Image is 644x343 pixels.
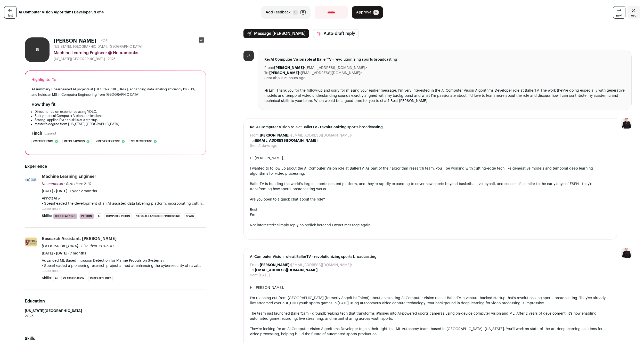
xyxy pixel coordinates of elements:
[293,10,298,15] span: F
[25,314,34,319] span: 2025
[250,268,255,273] dt: To:
[250,138,255,143] dt: To:
[42,236,117,242] div: Research Assistant, [PERSON_NAME]
[274,65,367,70] dd: <[EMAIL_ADDRESS][DOMAIN_NAME]>
[42,251,86,256] span: [DATE] - [DATE] · 7 months
[260,133,353,138] dd: <[EMAIL_ADDRESS][DOMAIN_NAME]>
[42,174,96,179] div: Machine Learning Engineer
[25,309,82,313] strong: [US_STATE][GEOGRAPHIC_DATA]
[53,213,77,219] li: Deep Learning
[96,139,120,144] span: Video experience
[35,110,199,114] li: Direct hands-on experience using YOLO.
[79,244,114,248] span: · Size then: 201-500
[264,76,273,81] dt: Sent:
[250,212,611,218] div: Em
[250,125,611,130] span: Re: AI Computer Vision role at BallerTV - revolutionizing sports broadcasting
[259,143,277,148] dd: 2 days ago
[134,213,182,219] li: Natural Language Processing
[88,276,113,281] li: Cybersecurity
[64,182,91,186] span: · Size then: 2-10
[250,181,611,192] div: BallerTV is building the world's largest sports content platform, and they're rapidly expanding t...
[621,118,632,129] img: 9240684-medium_jpg
[250,254,611,259] span: AI Computer Vision role at BallerTV - revolutionizing sports broadcasting
[250,296,611,306] div: I'm reaching out from [GEOGRAPHIC_DATA] (formerly AngelList Talent) about an exciting AI Computer...
[104,213,132,219] li: Computer Vision
[42,244,78,248] span: [GEOGRAPHIC_DATA]
[352,6,383,19] button: Approve A
[35,118,199,122] li: Strong, applied Python skills at a startup.
[42,263,206,268] p: • Spearheaded a pioneering research project aimed at enhancing the cybersecurity of naval vessels...
[250,326,611,337] div: They're looking for an AI Computer Vision Algorithms Developer to join their tight-knit ML Autono...
[35,122,199,126] li: Master's degree from [US_STATE][GEOGRAPHIC_DATA].
[42,196,206,201] p: AnnotaAI :-
[260,134,289,137] b: [PERSON_NAME]
[25,236,37,248] img: e060f5cb998eed15cb54e9291b54b20f11a0fe4e4376a54f005371b6a0b0469c.jpg
[53,276,59,281] li: AI
[250,223,611,228] div: Not interested? Simply reply no or and I won’t message again.
[25,163,206,170] h2: Experience
[54,57,206,61] div: [US_STATE][GEOGRAPHIC_DATA] - 2025
[259,273,270,278] dd: [DATE]
[264,57,625,62] span: Re: AI Computer Vision role at BallerTV - revolutionizing sports broadcasting
[31,87,51,91] span: AI summary:
[250,311,611,321] div: The team just launched BallerCam - groundbreaking tech that transforms iPhones into AI-powered sp...
[250,143,259,148] dt: Sent:
[373,10,379,15] span: A
[627,6,640,19] a: Close
[269,70,362,76] dd: <[EMAIL_ADDRESS][DOMAIN_NAME]>
[81,206,91,212] mark: YOLO
[243,51,254,61] div: JR
[19,10,104,15] strong: AI Computer Vision Algorithms Developer: 3 of 4
[42,268,61,274] button: ...see more
[250,133,260,138] dt: From:
[25,174,37,186] img: 5763e5a4867d68d1b4c528afad727d4319940ea97208082a715e139041956d88.jpg
[25,37,50,62] div: JR
[31,101,55,108] h2: How they fit
[255,268,317,272] b: [EMAIL_ADDRESS][DOMAIN_NAME]
[35,114,199,118] li: Built practical Computer Vision applications.
[42,276,52,281] span: Skills:
[54,50,206,56] div: Machine Learning Engineer @ Neuramonks
[356,10,371,15] span: Approve
[243,29,309,38] button: Message [PERSON_NAME]
[33,139,53,144] span: Cv experience
[274,66,304,70] b: [PERSON_NAME]
[98,38,108,44] div: 1 YOE
[308,224,324,227] a: click here
[31,86,199,97] div: Spearheaded AI projects at [GEOGRAPHIC_DATA], enhancing data labeling efficiency by 70%, and hold...
[250,285,611,290] div: Hi [PERSON_NAME],
[250,197,611,202] div: Are you open to a quick chat about the role?
[264,88,625,103] div: Hi Em, Thank you for the follow-up and sorry for missing your earlier message. I’m very intereste...
[260,263,289,267] b: [PERSON_NAME]
[313,29,358,38] button: Auto-draft reply
[31,130,42,137] h2: Finch
[4,6,17,19] a: last
[273,76,305,81] dd: about 21 hours ago
[54,37,96,45] h1: [PERSON_NAME]
[616,13,622,18] span: next
[264,65,274,70] dt: From:
[42,201,206,206] p: • Spearheaded the development of an AI-assisted data labeling platform, incorporating cutting-edg...
[42,189,97,194] span: [DATE] - [DATE] · 1 year 2 months
[131,139,152,144] span: Yolo expertise
[250,262,260,268] dt: From:
[261,6,311,19] button: Add Feedback F
[54,45,142,49] span: [US_STATE], [GEOGRAPHIC_DATA], [GEOGRAPHIC_DATA]
[266,10,291,15] span: Add Feedback
[621,248,632,258] img: 9240684-medium_jpg
[42,206,61,211] button: ...see more
[79,213,94,219] li: Python
[613,6,625,19] a: next
[61,276,86,281] li: Classification
[25,336,206,342] h2: Skills
[31,77,57,82] div: Highlights
[8,13,13,18] span: last
[44,131,56,135] button: Expand
[269,71,299,75] b: [PERSON_NAME]
[96,213,102,219] li: AI
[250,156,611,161] div: Hi [PERSON_NAME],
[25,298,206,304] h2: Education
[255,139,317,142] b: [EMAIL_ADDRESS][DOMAIN_NAME]
[42,258,206,263] p: Advanced ML-Based Intrusion Detection for Marine Propulsion Systems :-
[42,182,63,186] span: Neuramonks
